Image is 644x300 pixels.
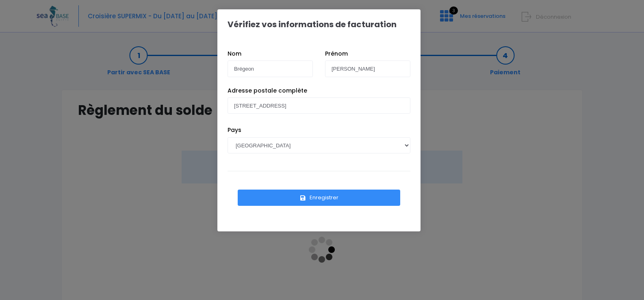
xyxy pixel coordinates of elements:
[228,86,307,95] label: Adresse postale complète
[228,126,241,134] label: Pays
[325,50,348,58] label: Prénom
[228,19,397,29] h1: Vérifiez vos informations de facturation
[238,190,400,206] button: Enregistrer
[228,50,241,58] label: Nom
